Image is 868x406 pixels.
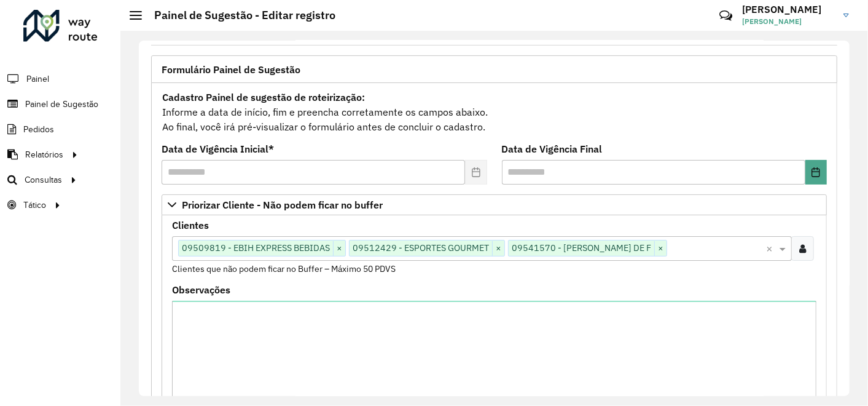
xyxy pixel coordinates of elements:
a: Priorizar Cliente - Não podem ficar no buffer [162,194,827,215]
span: Painel [26,73,49,86]
font: Data de Vigência Final [502,143,603,155]
font: Observações [172,284,230,296]
strong: Cadastro Painel de sugestão de roteirização: [162,91,365,103]
h2: Painel de Sugestão - Editar registro [142,9,335,22]
span: Relatórios [25,148,63,161]
font: Clientes [172,219,209,231]
span: 09509819 - EBIH EXPRESS BEBIDAS [179,241,333,255]
h3: [PERSON_NAME] [742,4,834,15]
span: Formulário Painel de Sugestão [162,65,300,74]
a: Contato Rápido [713,2,739,29]
span: Clear all [766,241,776,256]
span: × [333,241,345,256]
span: Painel de Sugestão [25,98,98,111]
span: [PERSON_NAME] [742,16,834,27]
span: Consultas [25,173,62,186]
span: 09541570 - [PERSON_NAME] DE F [509,241,654,255]
font: Data de Vigência Inicial [162,143,268,155]
span: × [492,241,504,256]
font: Informe a data de início, fim e preencha corretamente os campos abaixo. Ao final, você irá pré-vi... [162,91,488,133]
button: Escolha a data [805,160,827,185]
small: Clientes que não podem ficar no Buffer – Máximo 50 PDVS [172,263,396,274]
span: Tático [23,199,46,212]
span: Priorizar Cliente - Não podem ficar no buffer [182,200,383,210]
span: 09512429 - ESPORTES GOURMET [350,241,492,255]
span: Pedidos [23,123,54,136]
span: × [654,241,667,256]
